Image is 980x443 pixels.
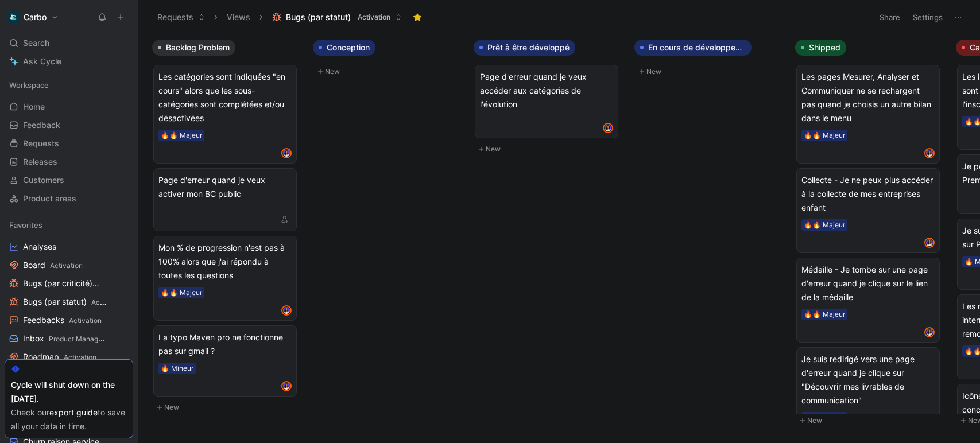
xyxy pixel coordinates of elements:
[604,124,612,132] img: avatar
[796,65,940,164] a: Les pages Mesurer, Analyser et Communiquer ne se rechargent pas quand je choisis un autre bilan d...
[161,287,202,298] div: 🔥🔥 Majeur
[5,312,133,329] a: FeedbacksActivation
[161,130,202,141] div: 🔥🔥 Majeur
[9,79,49,91] span: Workspace
[158,331,292,358] span: La typo Maven pro ne fonctionne pas sur gmail ?
[5,330,133,347] a: InboxProduct Management
[23,119,60,131] span: Feedback
[804,130,845,141] div: 🔥🔥 Majeur
[23,259,83,271] span: Board
[23,36,49,50] span: Search
[7,11,19,23] img: Carbo
[5,275,133,292] a: Bugs (par criticité)Activation
[222,9,255,26] button: Views
[795,40,846,56] button: Shipped
[809,42,840,53] span: Shipped
[24,12,47,22] h1: Carbo
[158,241,292,282] span: Mon % de progression n'est pas à 100% alors que j'ai répondu à toutes les questions
[5,153,133,170] a: Releases
[49,335,118,343] span: Product Management
[152,40,235,56] button: Backlog Problem
[153,65,297,164] a: Les catégories sont indiquées "en cours" alors que les sous-catégories sont complétées et/ou désa...
[23,156,57,168] span: Releases
[327,42,370,53] span: Conception
[91,298,124,306] span: Activation
[23,278,109,290] span: Bugs (par criticité)
[5,190,133,207] a: Product areas
[9,219,42,231] span: Favorites
[5,293,133,310] a: Bugs (par statut)Activation
[791,34,951,433] div: ShippedNew
[925,328,933,336] img: avatar
[908,9,948,25] button: Settings
[5,53,133,70] a: Ask Cycle
[282,149,290,157] img: avatar
[23,193,76,204] span: Product areas
[267,9,407,26] button: Bugs (par statut)Activation
[69,316,102,325] span: Activation
[5,116,133,134] a: Feedback
[5,172,133,189] a: Customers
[313,65,464,79] button: New
[49,407,98,417] a: export guide
[925,149,933,157] img: avatar
[11,406,127,433] div: Check our to save all your data in time.
[474,142,625,156] button: New
[161,363,193,374] div: 🔥 Mineur
[158,173,292,201] span: Page d'erreur quand je veux activer mon BC public
[153,236,297,321] a: Mon % de progression n'est pas à 100% alors que j'ai répondu à toutes les questions🔥🔥 Majeuravatar
[23,314,102,327] span: Feedbacks
[634,40,752,56] button: En cours de développement
[286,11,351,23] span: Bugs (par statut)
[796,168,940,253] a: Collecte - Je ne peux plus accéder à la collecte de mes entreprises enfant🔥🔥 Majeuravatar
[804,309,845,320] div: 🔥🔥 Majeur
[5,348,133,366] a: RoadmapActivation
[153,325,297,397] a: La typo Maven pro ne fonctionne pas sur gmail ?🔥 Mineuravatar
[5,9,61,25] button: CarboCarbo
[795,414,947,428] button: New
[801,263,935,304] span: Médaille - Je tombe sur une page d'erreur quand je clique sur le lien de la médaille
[23,55,61,68] span: Ask Cycle
[308,34,469,84] div: ConceptionNew
[474,40,575,56] button: Prêt à être développé
[5,98,133,115] a: Home
[801,352,935,407] span: Je suis redirigé vers une page d'erreur quand je clique sur "Découvrir mes livrables de communica...
[282,306,290,314] img: avatar
[925,239,933,247] img: avatar
[5,34,133,52] div: Search
[64,353,96,362] span: Activation
[801,70,935,125] span: Les pages Mesurer, Analyser et Communiquer ne se rechargent pas quand je choisis un autre bilan d...
[358,11,390,23] span: Activation
[23,101,45,112] span: Home
[874,9,905,25] button: Share
[158,70,292,125] span: Les catégories sont indiquées "en cours" alors que les sous-catégories sont complétées et/ou désa...
[23,241,56,252] span: Analyses
[148,34,308,420] div: Backlog ProblemNew
[23,333,106,345] span: Inbox
[480,70,613,111] span: Page d'erreur quand je veux accéder aux catégories de l'évolution
[153,168,297,231] a: Page d'erreur quand je veux activer mon BC public
[5,216,133,234] div: Favorites
[282,382,290,390] img: avatar
[152,401,304,414] button: New
[5,135,133,152] a: Requests
[313,40,375,56] button: Conception
[152,9,210,26] button: Requests
[5,257,133,274] a: BoardActivation
[796,258,940,343] a: Médaille - Je tombe sur une page d'erreur quand je clique sur le lien de la médaille🔥🔥 Majeuravatar
[630,34,791,84] div: En cours de développementNew
[475,65,618,138] a: Page d'erreur quand je veux accéder aux catégories de l'évolutionavatar
[804,219,845,231] div: 🔥🔥 Majeur
[23,174,64,186] span: Customers
[23,138,59,149] span: Requests
[166,42,230,53] span: Backlog Problem
[11,378,127,406] div: Cycle will shut down on the [DATE].
[801,173,935,215] span: Collecte - Je ne peux plus accéder à la collecte de mes entreprises enfant
[469,34,630,162] div: Prêt à être développéNew
[5,238,133,255] a: Analyses
[50,261,83,270] span: Activation
[5,76,133,94] div: Workspace
[23,296,107,308] span: Bugs (par statut)
[634,65,786,79] button: New
[23,351,96,363] span: Roadmap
